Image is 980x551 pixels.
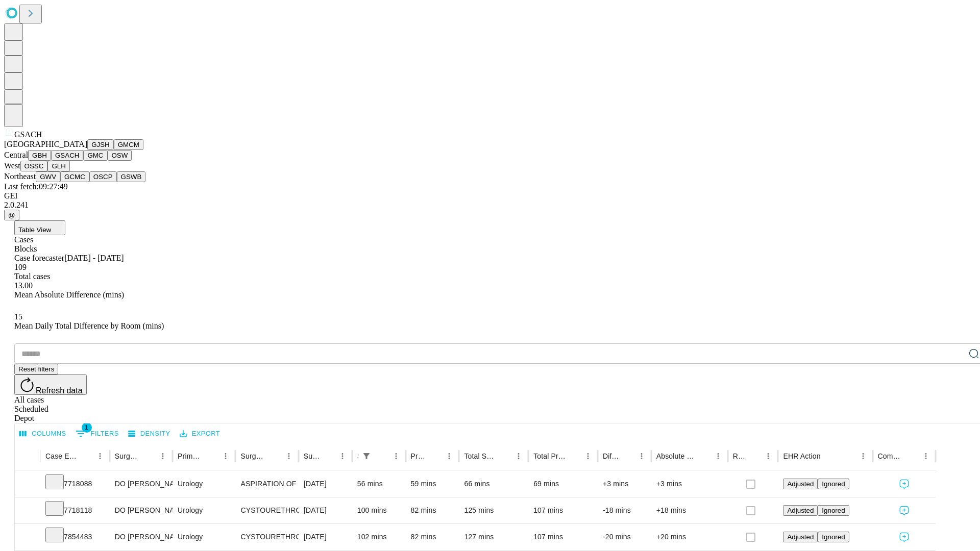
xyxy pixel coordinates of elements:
div: 7718088 [45,471,105,497]
div: Urology [178,524,230,550]
div: 125 mins [464,497,523,523]
div: EHR Action [783,452,820,460]
div: 66 mins [464,471,523,497]
div: ASPIRATION OF BLADDER BY INSERTION OF SUPRAPUBIC [MEDICAL_DATA] [240,471,293,497]
div: Absolute Difference [656,452,696,460]
button: Menu [218,449,233,463]
div: Scheduled In Room Duration [357,452,358,460]
span: West [4,161,20,170]
button: OSW [108,150,132,161]
span: Refresh data [36,386,83,395]
div: +20 mins [656,524,723,550]
div: Urology [178,497,230,523]
button: Ignored [818,479,849,489]
div: 7718118 [45,497,105,523]
div: 69 mins [533,471,593,497]
div: 56 mins [357,471,401,497]
div: Difference [603,452,619,460]
div: 1 active filter [359,449,374,463]
span: Central [4,151,28,159]
button: Density [126,426,173,442]
div: 102 mins [357,524,401,550]
button: Export [177,426,223,442]
div: [DATE] [304,524,347,550]
span: 1 [82,422,92,433]
span: @ [8,211,15,219]
button: Ignored [818,532,849,542]
div: CYSTOURETHROSCOPY [MEDICAL_DATA] WITH [MEDICAL_DATA] AND [MEDICAL_DATA] INSERTION [240,497,293,523]
button: Reset filters [14,364,58,374]
button: Sort [79,449,93,463]
button: Adjusted [783,505,818,516]
div: Surgeon Name [115,452,140,460]
div: Primary Service [178,452,203,460]
span: Case forecaster [14,254,64,262]
div: -18 mins [603,497,646,523]
button: Sort [567,449,581,463]
span: Adjusted [787,533,814,541]
div: 59 mins [411,471,454,497]
button: Sort [697,449,711,463]
button: Show filters [73,425,121,442]
span: Reset filters [18,365,54,373]
button: GMC [83,150,107,161]
div: 100 mins [357,497,401,523]
span: 13.00 [14,281,33,290]
div: DO [PERSON_NAME] A Do [115,471,167,497]
button: Menu [282,449,296,463]
div: +18 mins [656,497,723,523]
button: GSACH [51,150,83,161]
div: Total Scheduled Duration [464,452,496,460]
button: Sort [321,449,335,463]
button: Select columns [17,426,69,442]
div: CYSTOURETHROSCOPY [MEDICAL_DATA] WITH [MEDICAL_DATA] AND [MEDICAL_DATA] INSERTION [240,524,293,550]
div: 127 mins [464,524,523,550]
button: Table View [14,220,65,235]
span: Mean Absolute Difference (mins) [14,290,124,299]
button: Sort [375,449,389,463]
div: 7854483 [45,524,105,550]
div: 2.0.241 [4,201,976,210]
button: Sort [747,449,761,463]
span: Adjusted [787,507,814,514]
span: [GEOGRAPHIC_DATA] [4,140,87,148]
button: Menu [711,449,725,463]
span: Last fetch: 09:27:49 [4,182,68,191]
div: 82 mins [411,497,454,523]
button: OSCP [89,171,117,182]
button: Menu [93,449,107,463]
button: GSWB [117,171,146,182]
button: Menu [856,449,870,463]
button: Menu [581,449,595,463]
button: GJSH [87,139,114,150]
button: GWV [36,171,60,182]
button: Expand [20,529,35,546]
button: Show filters [359,449,374,463]
button: Adjusted [783,532,818,542]
span: Adjusted [787,480,814,488]
button: Menu [389,449,403,463]
button: GBH [28,150,51,161]
button: GMCM [114,139,143,150]
span: 15 [14,312,22,321]
div: [DATE] [304,471,347,497]
button: Expand [20,502,35,520]
div: [DATE] [304,497,347,523]
span: Ignored [822,507,845,514]
button: GCMC [60,171,89,182]
button: Sort [267,449,282,463]
button: Sort [904,449,919,463]
div: GEI [4,191,976,201]
span: Northeast [4,172,36,181]
button: Adjusted [783,479,818,489]
div: Total Predicted Duration [533,452,566,460]
div: DO [PERSON_NAME] A Do [115,497,167,523]
button: Sort [141,449,156,463]
div: Comments [878,452,903,460]
span: GSACH [14,130,42,139]
div: Surgery Date [304,452,320,460]
span: Mean Daily Total Difference by Room (mins) [14,321,164,330]
span: 109 [14,263,27,271]
div: Resolved in EHR [733,452,746,460]
button: GLH [47,161,69,171]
